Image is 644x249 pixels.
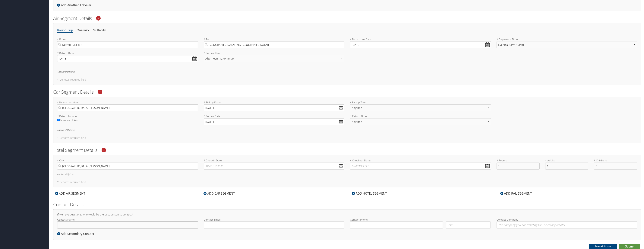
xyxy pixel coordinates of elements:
label: * To: [204,37,345,48]
h2: Car Segment Details [53,88,641,95]
h6: Additional Options: [57,70,637,72]
div: ADD HOTEL SEGMENT [350,191,389,195]
input: MM/DD/YYYY [57,55,198,62]
h5: * Denotes required field [57,136,637,139]
input: Contact Email: [204,221,345,228]
div: ADD RAIL SEGMENT [498,191,534,195]
h5: * Denotes required field [57,78,637,81]
input: * Return Date: [204,118,345,125]
label: * Return Time [204,51,345,55]
input: * Checkin Date: [204,162,345,169]
input: * Checkout Date: [350,162,491,169]
h2: Hotel Segment Details [53,147,641,153]
label: Contact Name: [57,217,198,228]
label: * Departure Date [350,37,491,41]
label: * Rooms: [497,158,540,162]
h4: If we have questions, who would be the best person to contact? [57,213,637,215]
input: Contact Name: [57,221,198,228]
label: Contact Phone [350,217,491,221]
h6: Additional Options: [57,173,637,175]
h2: Air Segment Details [53,15,641,21]
div: ADD CAR SEGMENT [202,191,237,195]
label: Same as pick-up [57,118,198,124]
label: * From: [57,37,198,48]
button: Submit [619,243,640,249]
label: * Checkin Date: [204,158,345,169]
select: * Return Time: [350,118,491,125]
label: * Pickup Location: [57,100,198,111]
label: * Pickup Date: [204,100,345,111]
label: * Pickup Time [350,100,491,114]
label: * Adults: [545,158,588,162]
h6: Additional Options: [57,128,637,131]
input: Contact Company [497,221,637,228]
select: * Departure Time [497,41,637,48]
label: * City [57,158,198,169]
button: Reset Form [589,243,617,249]
div: Add Secondary Contact [57,231,96,236]
label: * Children: [594,158,637,162]
input: City or Airport Code [204,41,345,48]
li: One-way [77,27,89,33]
li: Multi-city [93,27,106,33]
label: * Return Date [57,51,198,55]
label: * Return Date: [204,114,345,125]
label: * Return Time: [350,114,491,128]
h5: * Denotes required field [57,180,637,183]
input: * Pickup Date: [204,104,345,111]
input: City or Airport Code [57,41,198,48]
input: .ext [446,221,491,228]
label: Contact Email: [204,217,345,228]
div: ADD AIR SEGMENT [53,191,87,195]
select: * Pickup Time [350,104,491,111]
label: * Departure Time [497,37,637,51]
li: Round Trip [57,27,73,33]
label: * Checkout Date: [350,158,491,169]
label: * Return Location [57,114,198,118]
h2: Contact Details: [53,201,641,207]
label: Contact Company [497,217,637,228]
input: MM/DD/YYYY [350,41,491,48]
input: Same as pick-up [57,118,60,121]
div: Add Another Traveler [57,2,93,7]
